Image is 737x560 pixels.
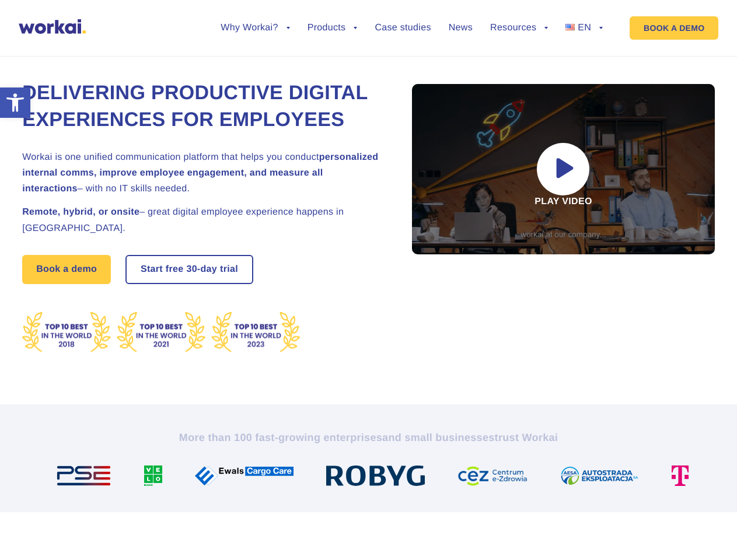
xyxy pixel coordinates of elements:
h2: – great digital employee experience happens in [GEOGRAPHIC_DATA]. [22,204,384,236]
a: BOOK A DEMO [630,16,718,40]
a: Book a demo [22,255,111,284]
h1: Delivering Productive Digital Experiences for Employees [22,80,384,134]
span: EN [578,23,591,33]
a: Case studies [375,23,431,33]
a: Products [308,23,358,33]
a: Why Workai? [221,23,289,33]
a: Start free30-daytrial [127,256,252,283]
a: News [449,23,473,33]
strong: Remote, hybrid, or onsite [22,207,139,217]
div: Play video [412,84,715,254]
a: Resources [490,23,548,33]
h2: More than 100 fast-growing enterprises trust Workai [45,430,693,444]
h2: Workai is one unified communication platform that helps you conduct – with no IT skills needed. [22,149,384,197]
i: 30-day [186,265,217,274]
i: and small businesses [382,432,494,443]
strong: personalized internal comms, improve employee engagement, and measure all interactions [22,152,378,194]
